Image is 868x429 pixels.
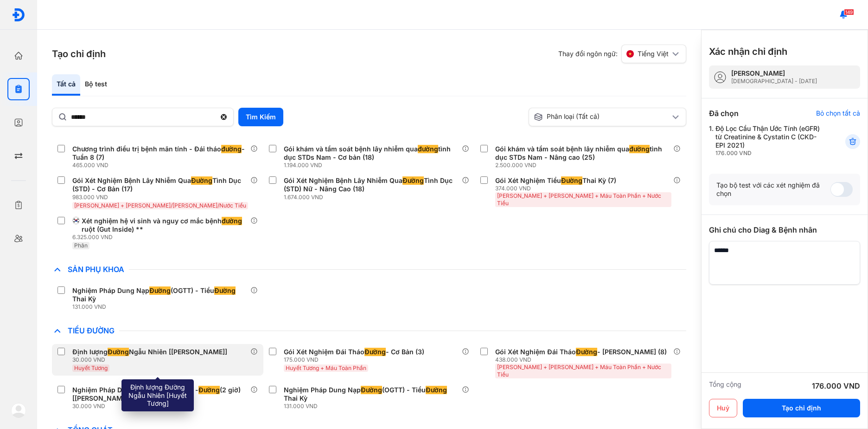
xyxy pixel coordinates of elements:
[709,108,739,119] div: Đã chọn
[284,162,462,169] div: 1.194.000 VND
[284,403,462,410] div: 131.000 VND
[284,356,428,364] div: 175.000 VND
[495,348,667,356] div: Gói Xét Nghiệm Đái Tháo - [PERSON_NAME] (8)
[52,74,80,96] div: Tất cả
[495,185,673,192] div: 374.000 VND
[709,45,787,58] h3: Xác nhận chỉ định
[364,348,386,356] span: Đường
[418,145,438,153] span: đường
[63,265,129,274] span: Sản Phụ Khoa
[214,286,236,295] span: Đường
[108,348,129,356] span: Đường
[709,224,860,235] div: Ghi chú cho Diag & Bệnh nhân
[284,145,458,162] div: Gói khám và tầm soát bệnh lây nhiễm qua tình dục STDs Nam - Cơ bản (18)
[72,162,250,169] div: 465.000 VND
[221,145,242,153] span: đường
[222,217,242,225] span: đường
[191,176,212,185] span: Đường
[80,74,112,96] div: Bộ test
[238,108,283,126] button: Tìm Kiếm
[731,69,817,78] div: [PERSON_NAME]
[497,192,661,207] span: [PERSON_NAME] + [PERSON_NAME] + Máu Toàn Phần + Nước Tiểu
[638,50,669,58] span: Tiếng Việt
[72,403,250,410] div: 30.000 VND
[72,145,247,162] div: Chương trình điều trị bệnh mãn tính - Đái tháo - Tuần 8 (7)
[72,234,250,241] div: 6.325.000 VND
[72,176,247,193] div: Gói Xét Nghiệm Bệnh Lây Nhiễm Qua Tình Dục (STD) - Cơ Bản (17)
[72,348,227,356] div: Định lượng Ngẫu Nhiên [[PERSON_NAME]]
[816,109,860,117] div: Bỏ chọn tất cả
[402,176,424,185] span: Đường
[576,348,597,356] span: Đường
[74,364,108,371] span: Huyết Tương
[812,380,860,391] div: 176.000 VND
[284,348,424,356] div: Gói Xét Nghiệm Đái Tháo - Cơ Bản (3)
[72,386,247,403] div: Nghiệm Pháp Dung Nạp (OGTT) - (2 giờ) [[PERSON_NAME]]
[12,8,26,22] img: logo
[561,176,582,185] span: Đường
[715,149,823,157] div: 176.000 VND
[11,403,26,418] img: logo
[495,162,673,169] div: 2.500.000 VND
[72,303,250,311] div: 131.000 VND
[284,386,458,403] div: Nghiệm Pháp Dung Nạp (OGTT) - Tiểu Thai Kỳ
[495,356,673,364] div: 438.000 VND
[149,386,171,394] span: Đường
[709,124,823,157] div: 1.
[709,399,737,417] button: Huỷ
[72,356,231,364] div: 30.000 VND
[284,194,462,201] div: 1.674.000 VND
[715,124,823,157] div: Độ Lọc Cầu Thận Ước Tính (eGFR) từ Creatinine & Cystatin C (CKD-EPI 2021)
[497,364,661,378] span: [PERSON_NAME] + [PERSON_NAME] + Máu Toàn Phần + Nước Tiểu
[629,145,650,153] span: đường
[284,176,458,193] div: Gói Xét Nghiệm Bệnh Lây Nhiễm Qua Tình Dục (STD) Nữ - Nâng Cao (18)
[198,386,220,394] span: Đường
[426,386,447,394] span: Đường
[286,364,366,371] span: Huyết Tương + Máu Toàn Phần
[72,286,247,303] div: Nghiệm Pháp Dung Nạp (OGTT) - Tiểu Thai Kỳ
[844,9,854,15] span: 149
[63,326,119,335] span: Tiểu Đường
[743,399,860,417] button: Tạo chỉ định
[361,386,382,394] span: Đường
[74,242,88,249] span: Phân
[558,45,686,63] div: Thay đổi ngôn ngữ:
[709,380,741,391] div: Tổng cộng
[82,217,247,234] div: Xét nghiệm hệ vi sinh và nguy cơ mắc bệnh ruột (Gut Inside) **
[52,47,106,60] h3: Tạo chỉ định
[74,202,246,209] span: [PERSON_NAME] + [PERSON_NAME]/[PERSON_NAME]/Nước Tiểu
[716,181,830,198] div: Tạo bộ test với các xét nghiệm đã chọn
[495,145,670,162] div: Gói khám và tầm soát bệnh lây nhiễm qua tình dục STDs Nam - Nâng cao (25)
[495,176,616,185] div: Gói Xét Nghiệm Tiểu Thai Kỳ (7)
[731,78,817,85] div: [DEMOGRAPHIC_DATA] - [DATE]
[72,194,250,201] div: 983.000 VND
[534,112,670,122] div: Phân loại (Tất cả)
[149,286,171,295] span: Đường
